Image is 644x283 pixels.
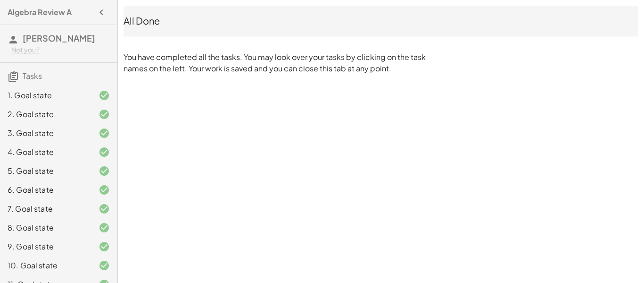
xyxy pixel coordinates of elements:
[99,146,110,158] i: Task finished and correct.
[8,7,72,18] h4: Algebra Review A
[99,241,110,252] i: Task finished and correct.
[99,260,110,271] i: Task finished and correct.
[124,51,430,74] p: You have completed all the tasks. You may look over your tasks by clicking on the task names on t...
[8,146,83,158] div: 4. Goal state
[99,203,110,214] i: Task finished and correct.
[8,128,83,139] div: 3. Goal state
[99,165,110,177] i: Task finished and correct.
[8,260,83,271] div: 10. Goal state
[23,71,42,81] span: Tasks
[99,128,110,139] i: Task finished and correct.
[99,222,110,233] i: Task finished and correct.
[8,165,83,177] div: 5. Goal state
[23,33,95,43] span: [PERSON_NAME]
[99,109,110,120] i: Task finished and correct.
[8,109,83,120] div: 2. Goal state
[8,184,83,196] div: 6. Goal state
[8,241,83,252] div: 9. Goal state
[99,90,110,101] i: Task finished and correct.
[11,45,110,55] div: Not you?
[8,90,83,101] div: 1. Goal state
[124,14,638,27] div: All Done
[8,222,83,233] div: 8. Goal state
[8,203,83,214] div: 7. Goal state
[99,184,110,196] i: Task finished and correct.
